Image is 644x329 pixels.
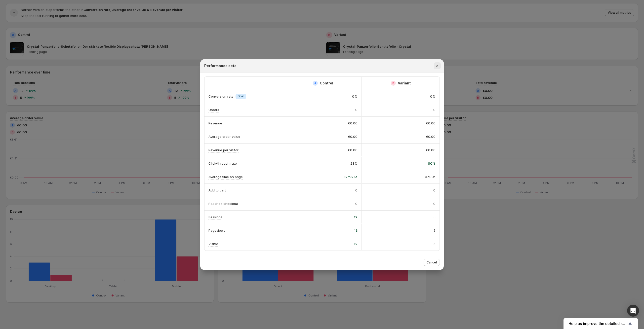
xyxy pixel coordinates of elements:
span: 13 [354,228,358,233]
p: Add to cart [208,188,226,193]
span: 12m 25s [344,174,358,179]
p: Conversion rate [208,94,234,99]
p: Average order value [208,134,240,139]
span: 0 [433,107,436,112]
p: Reached checkout [208,201,238,206]
h2: B [392,82,394,85]
p: Sessions [208,215,222,219]
span: €0.00 [348,147,358,152]
h2: Variant [398,81,411,86]
span: Cancel [427,260,437,264]
span: 5 [434,215,436,219]
span: Help us improve the detailed report for A/B campaigns [568,321,627,326]
span: 12 [354,215,358,219]
div: Open Intercom Messenger [627,305,639,317]
span: 37.00s [425,174,436,179]
span: Goal [238,94,244,98]
span: 0 [355,107,358,112]
button: Cancel [424,259,440,266]
span: 80% [428,161,436,166]
span: 0 [355,201,358,206]
span: €0.00 [426,147,436,152]
span: 12 [354,241,358,246]
span: €0.00 [348,134,358,139]
p: Pageviews [208,228,225,233]
p: Visitor [208,241,218,246]
span: 0% [352,94,358,99]
span: €0.00 [426,134,436,139]
p: Click-through rate [208,161,237,166]
p: Average time on page [208,174,243,179]
span: €0.00 [426,121,436,126]
span: €0.00 [348,121,358,126]
span: 0% [430,94,436,99]
span: 0 [355,188,358,193]
p: Revenue per visitor [208,147,239,152]
h2: Performance detail [204,63,239,68]
p: Orders [208,107,219,112]
button: Show survey - Help us improve the detailed report for A/B campaigns [568,321,633,327]
span: 0 [433,201,436,206]
span: 5 [434,228,436,233]
span: 0 [433,188,436,193]
h2: A [314,82,316,85]
h2: Control [320,81,333,86]
button: Close [434,62,441,69]
p: Revenue [208,121,222,126]
span: 5 [434,241,436,246]
span: 23% [350,161,358,166]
